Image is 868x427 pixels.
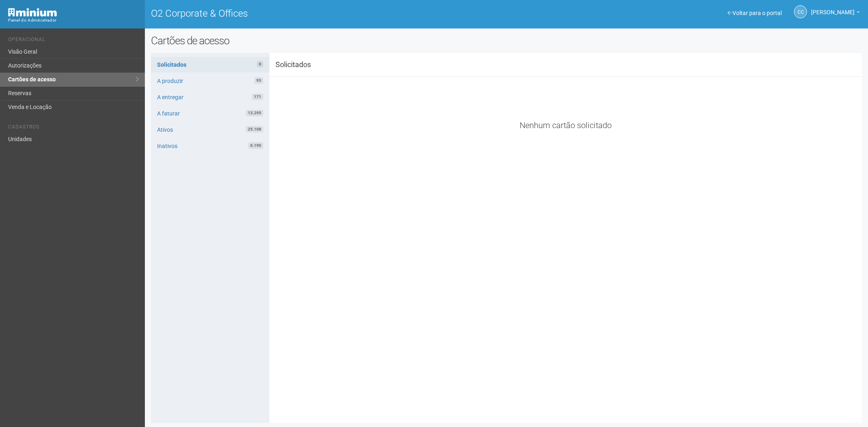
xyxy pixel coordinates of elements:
span: Nenhum cartão solicitado [520,120,612,130]
div: Painel do Administrador [8,17,139,24]
span: 13.295 [246,110,263,116]
a: Inativos6.190 [151,138,269,154]
a: A entregar171 [151,89,269,105]
a: [PERSON_NAME] [811,10,860,17]
a: Ativos25.108 [151,122,269,137]
span: 171 [252,94,263,100]
span: 6.190 [248,142,263,149]
a: A produzir93 [151,73,269,89]
li: Operacional [8,37,139,45]
h3: Solicitados [269,61,368,68]
img: Minium [8,8,57,17]
li: Cadastros [8,124,139,133]
span: 0 [257,61,263,68]
span: 25.108 [246,126,263,133]
a: Solicitados0 [151,57,269,72]
span: Camila Catarina Lima [811,1,855,15]
a: Voltar para o portal [728,10,782,16]
a: CC [794,5,807,18]
h2: Cartões de acesso [151,35,862,47]
a: A faturar13.295 [151,106,269,121]
span: 93 [254,77,263,84]
h1: O2 Corporate & Offices [151,8,501,19]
